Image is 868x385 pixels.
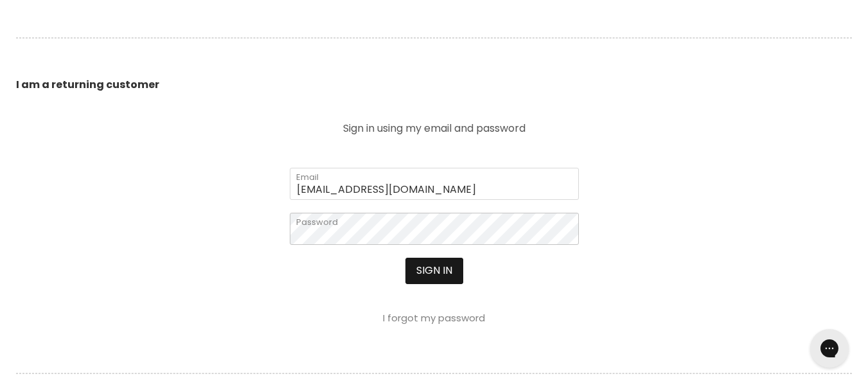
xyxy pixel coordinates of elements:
[290,123,579,134] p: Sign in using my email and password
[383,311,485,325] a: I forgot my password
[804,325,855,372] iframe: Gorgias live chat messenger
[405,258,463,283] button: Sign in
[16,77,159,92] b: I am a returning customer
